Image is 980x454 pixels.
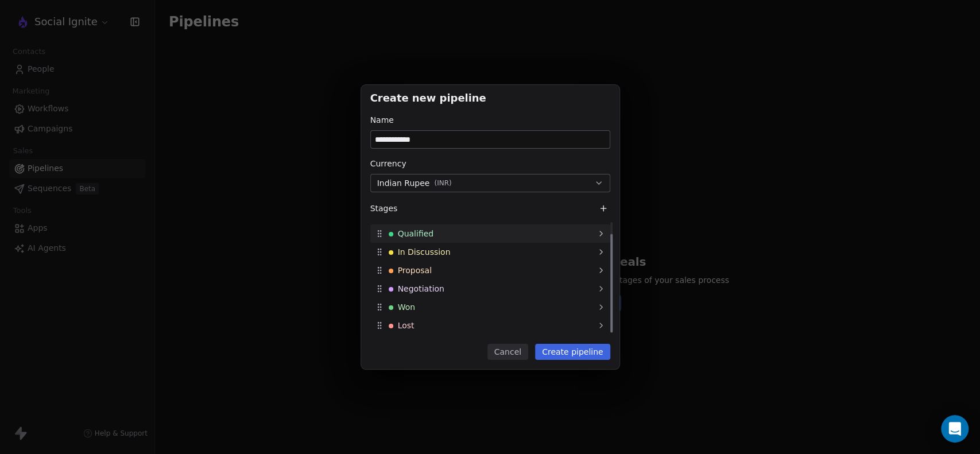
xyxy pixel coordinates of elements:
div: In Discussion [370,243,610,261]
span: ( INR ) [434,179,451,188]
div: Name [370,114,610,126]
div: Lost [370,316,610,335]
div: Negotiation [370,280,610,298]
button: Indian Rupee(INR) [370,174,610,192]
span: Indian Rupee [377,177,430,189]
span: In Discussion [398,246,451,258]
button: Create pipeline [535,344,610,360]
span: Qualified [398,228,434,239]
span: Won [398,301,415,313]
h1: Create new pipeline [370,94,610,106]
span: Stages [370,203,398,214]
span: Proposal [398,265,432,276]
div: Qualified [370,224,610,243]
div: Currency [370,158,610,169]
div: Proposal [370,261,610,280]
div: Won [370,298,610,316]
span: Lost [398,320,415,331]
button: Cancel [487,344,528,360]
span: Negotiation [398,283,444,294]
